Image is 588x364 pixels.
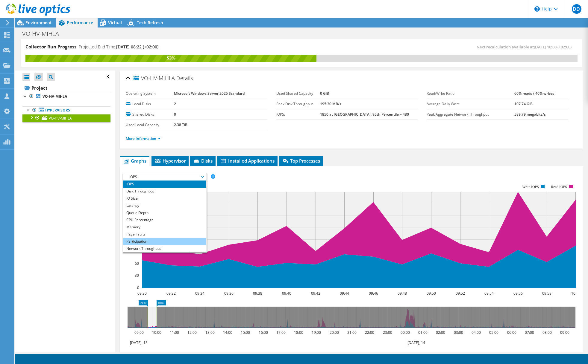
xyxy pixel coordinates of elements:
text: 60 [135,261,139,266]
text: 09:30 [137,291,146,296]
label: Used Shared Capacity [276,91,320,97]
label: Shared Disks [126,111,174,117]
span: Next recalculation available at [477,44,575,50]
text: 06:00 [507,330,516,335]
text: 00:00 [400,330,410,335]
text: 02:00 [436,330,445,335]
text: 14:00 [223,330,232,335]
text: 09:42 [311,291,320,296]
li: Latency [123,202,206,209]
li: Queue Depth [123,209,206,216]
text: 20:00 [329,330,339,335]
text: 07:00 [525,330,534,335]
text: 09:50 [426,291,436,296]
text: 05:00 [489,330,498,335]
text: 09:00 [560,330,569,335]
span: Performance [67,20,93,25]
text: 09:38 [253,291,262,296]
b: 589.79 megabits/s [514,112,546,117]
b: VO-HV-MIHLA [43,94,67,99]
span: Top Processes [282,158,320,164]
text: 04:00 [471,330,481,335]
text: 22:00 [365,330,374,335]
text: 09:56 [513,291,522,296]
label: Read/Write Ratio [427,91,514,97]
li: Memory [123,224,206,231]
li: CPU Percentage [123,216,206,224]
span: Virtual [108,20,122,25]
text: 08:00 [542,330,551,335]
text: 16:00 [258,330,268,335]
text: 09:46 [369,291,378,296]
span: IOPS [126,173,203,181]
text: 09:58 [542,291,551,296]
text: 15:00 [240,330,250,335]
span: Disks [193,158,213,164]
b: 2.38 TiB [174,122,187,127]
span: Installed Applications [220,158,275,164]
label: Average Daily Write [427,101,514,107]
text: 09:00 [134,330,143,335]
text: 13:00 [205,330,214,335]
text: 09:32 [166,291,175,296]
a: VO-HV-MIHLA [22,93,110,100]
svg: \n [534,6,540,12]
span: [DATE] 16:08 (+02:00) [534,44,572,50]
text: 12:00 [187,330,196,335]
text: 09:36 [224,291,233,296]
b: 60% reads / 40% writes [514,91,554,96]
text: 09:40 [282,291,291,296]
a: VO-HV-MIHLA [22,114,110,122]
b: 107.74 GiB [514,101,533,106]
li: Network Throughput [123,245,206,252]
a: More Information [126,136,161,141]
text: 30 [135,273,139,278]
span: VO-HV-MIHLA [134,75,175,81]
li: IO Size [123,195,206,202]
label: IOPS: [276,111,320,117]
text: 09:54 [484,291,493,296]
text: 18:00 [294,330,303,335]
text: 01:00 [418,330,427,335]
li: Page Faults [123,231,206,238]
span: Hypervisor [154,158,186,164]
span: [DATE] 08:22 (+02:00) [116,44,158,50]
label: Operating System [126,91,174,97]
li: Disk Throughput [123,188,206,195]
text: 0 [137,285,139,290]
h1: VO-HV-MIHLA [19,30,68,37]
a: Hypervisors [22,106,110,114]
text: 09:52 [455,291,465,296]
span: Details [176,74,193,82]
text: 11:00 [169,330,179,335]
b: 0 [174,112,176,117]
label: Peak Disk Throughput [276,101,320,107]
text: 10:00 [571,291,580,296]
h4: Projected End Time: [79,44,158,50]
label: Used Local Capacity [126,122,174,128]
div: 53% [25,55,316,61]
text: 09:44 [340,291,349,296]
text: Read IOPS [551,185,567,189]
li: Participation [123,238,206,245]
text: 23:00 [383,330,392,335]
span: Environment [25,20,52,25]
label: Local Disks [126,101,174,107]
b: 0 GiB [320,91,329,96]
span: VO-HV-MIHLA [49,116,72,121]
text: 19:00 [311,330,321,335]
label: Peak Aggregate Network Throughput [427,111,514,117]
text: 09:48 [397,291,407,296]
span: DD [572,4,581,14]
text: 21:00 [347,330,356,335]
text: Write IOPS [522,185,539,189]
b: Microsoft Windows Server 2025 Standard [174,91,245,96]
b: 195.30 MB/s [320,101,341,106]
b: 1850 at [GEOGRAPHIC_DATA], 95th Percentile = 480 [320,112,409,117]
b: 2 [174,101,176,106]
a: Project [22,83,110,93]
li: IOPS [123,181,206,188]
span: Tech Refresh [137,20,163,25]
text: 17:00 [276,330,285,335]
text: 09:34 [195,291,204,296]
